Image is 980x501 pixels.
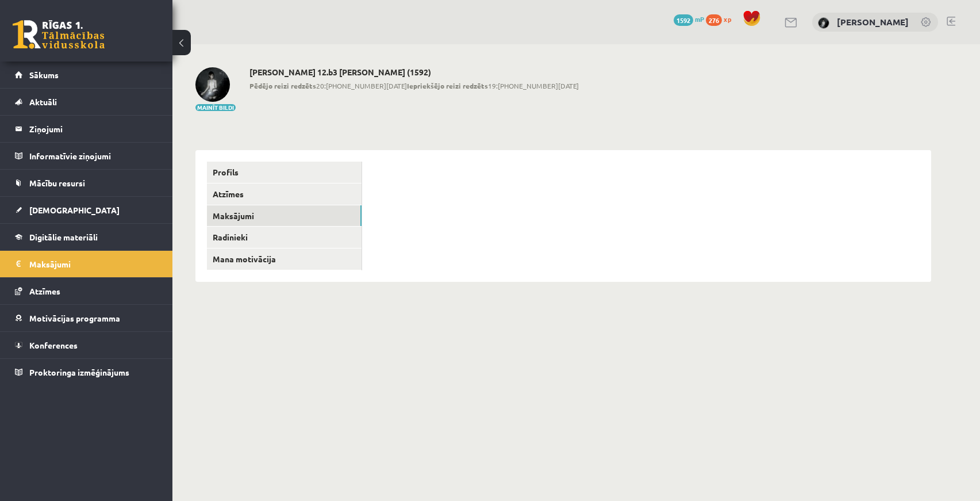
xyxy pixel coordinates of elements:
[724,14,731,24] span: xp
[29,232,98,242] span: Digitālie materiāli
[15,224,158,250] a: Digitālie materiāli
[15,359,158,385] a: Proktoringa izmēģinājums
[249,81,316,90] b: Pēdējo reizi redzēts
[15,332,158,358] a: Konferences
[15,62,158,88] a: Sākums
[15,170,158,196] a: Mācību resursi
[695,14,704,24] span: mP
[15,89,158,115] a: Aktuāli
[29,97,57,107] span: Aktuāli
[29,286,60,296] span: Atzīmes
[15,197,158,223] a: [DEMOGRAPHIC_DATA]
[818,17,829,29] img: Katrīna Radvila
[29,70,59,80] span: Sākums
[207,227,362,248] a: Radinieki
[706,14,722,26] span: 276
[674,14,693,26] span: 1592
[15,143,158,169] a: Informatīvie ziņojumi
[249,81,579,91] span: 20:[PHONE_NUMBER][DATE] 19:[PHONE_NUMBER][DATE]
[837,16,909,28] a: [PERSON_NAME]
[15,116,158,142] a: Ziņojumi
[15,251,158,277] a: Maksājumi
[207,248,362,270] a: Mana motivācija
[15,305,158,331] a: Motivācijas programma
[207,162,362,183] a: Profils
[207,205,362,227] a: Maksājumi
[29,340,78,350] span: Konferences
[29,116,158,142] legend: Ziņojumi
[15,278,158,304] a: Atzīmes
[207,183,362,205] a: Atzīmes
[13,20,105,49] a: Rīgas 1. Tālmācības vidusskola
[29,205,120,215] span: [DEMOGRAPHIC_DATA]
[706,14,737,24] a: 276 xp
[29,178,85,188] span: Mācību resursi
[29,143,158,169] legend: Informatīvie ziņojumi
[407,81,488,90] b: Iepriekšējo reizi redzēts
[29,367,129,377] span: Proktoringa izmēģinājums
[29,313,120,323] span: Motivācijas programma
[29,251,158,277] legend: Maksājumi
[674,14,704,24] a: 1592 mP
[195,67,230,102] img: Katrīna Radvila
[195,104,236,111] button: Mainīt bildi
[249,67,579,77] h2: [PERSON_NAME] 12.b3 [PERSON_NAME] (1592)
